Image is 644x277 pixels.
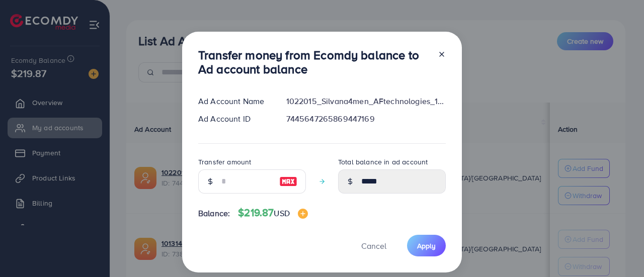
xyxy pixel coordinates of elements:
h3: Transfer money from Ecomdy balance to Ad account balance [198,48,430,77]
div: Ad Account ID [190,113,278,125]
iframe: Chat [601,232,636,269]
img: image [298,209,308,219]
img: image [279,175,297,188]
button: Apply [407,235,446,256]
label: Total balance in ad account [338,157,428,167]
label: Transfer amount [198,157,251,167]
span: USD [274,208,289,219]
div: Ad Account Name [190,96,278,107]
span: Cancel [361,240,386,251]
div: 7445647265869447169 [278,113,454,125]
div: 1022015_Silvana4men_AFtechnologies_1733574856174 [278,96,454,107]
span: Balance: [198,208,230,219]
button: Cancel [349,235,399,256]
span: Apply [417,241,436,251]
h4: $219.87 [238,207,308,219]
